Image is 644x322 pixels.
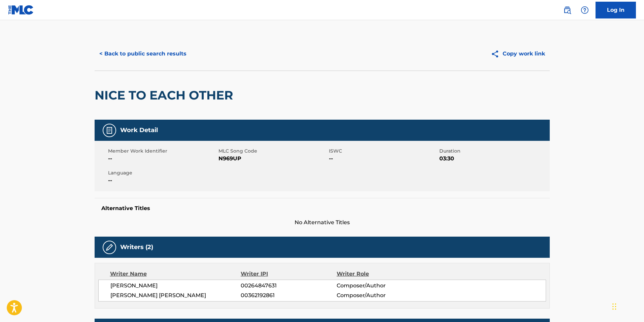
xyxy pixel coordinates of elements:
div: Drag [612,296,616,317]
img: search [563,6,571,14]
iframe: Chat Widget [610,290,644,322]
span: 00362192861 [241,291,336,299]
span: MLC Song Code [218,148,327,155]
span: Composer/Author [337,282,424,290]
span: 03:30 [439,155,548,163]
img: MLC Logo [8,5,34,15]
button: < Back to public search results [95,45,191,62]
h5: Alternative Titles [101,205,543,212]
span: ISWC [329,148,438,155]
h5: Writers (2) [120,243,153,251]
span: [PERSON_NAME] [PERSON_NAME] [110,291,241,299]
button: Copy work link [486,45,550,62]
div: Help [578,3,591,17]
span: [PERSON_NAME] [110,282,241,290]
div: Writer Name [110,270,241,278]
a: Public Search [561,3,574,17]
a: Log In [596,2,636,18]
img: help [581,6,589,14]
div: Writer IPI [241,270,337,278]
img: Work Detail [105,126,113,134]
span: -- [108,176,217,185]
span: N969UP [218,155,327,163]
span: Composer/Author [337,291,424,299]
img: Writers [105,243,113,251]
span: Duration [439,148,548,155]
img: Copy work link [491,50,503,58]
h5: Work Detail [120,126,158,134]
div: Writer Role [337,270,424,278]
span: -- [329,155,438,163]
h2: NICE TO EACH OTHER [95,88,236,103]
span: Member Work Identifier [108,148,217,155]
span: No Alternative Titles [95,218,550,227]
span: 00264847631 [241,282,336,290]
span: -- [108,155,217,163]
span: Language [108,169,217,176]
